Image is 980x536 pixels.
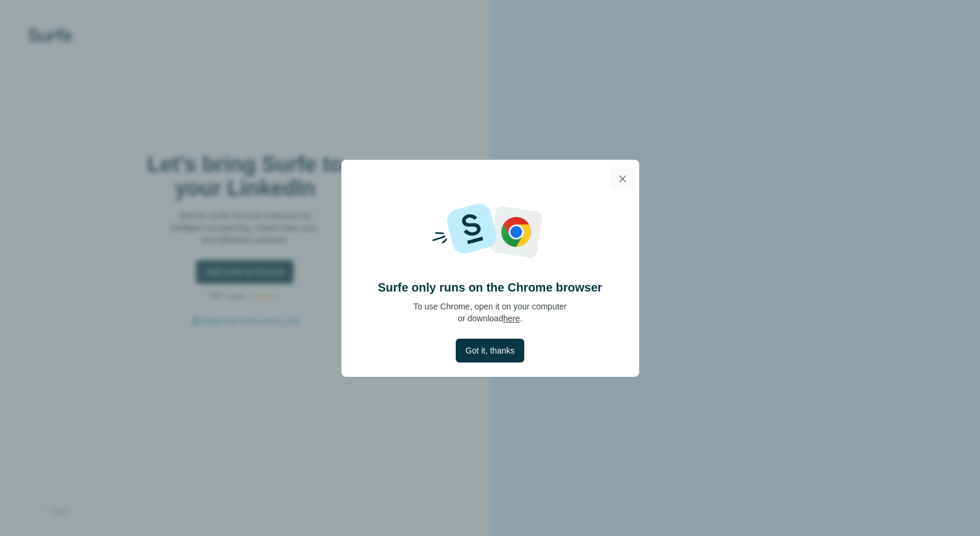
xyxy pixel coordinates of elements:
p: To use Chrome, open it on your computer or download . [413,300,567,324]
span: Got it, thanks [465,345,514,357]
button: Got it, thanks [456,339,524,363]
a: here [503,314,520,323]
h4: Surfe only runs on the Chrome browser [378,279,602,296]
img: Surfe and Google logos [415,198,566,265]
